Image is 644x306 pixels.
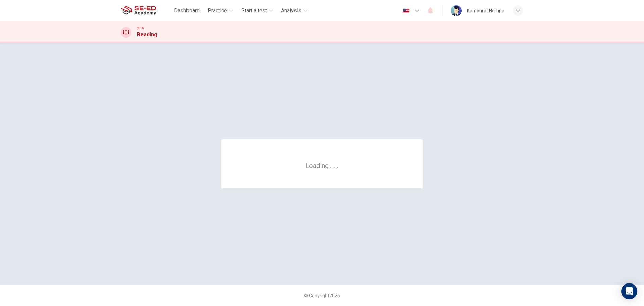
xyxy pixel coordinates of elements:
h6: . [330,159,332,170]
span: Start a test [241,7,267,15]
span: Dashboard [174,7,200,15]
span: CEFR [137,26,144,31]
span: Practice [208,7,227,15]
a: SE-ED Academy logo [121,4,171,17]
button: Analysis [278,5,310,17]
span: © Copyright 2025 [304,293,340,298]
h6: . [333,159,335,170]
div: Kamonrat Hompa [467,7,504,15]
button: Practice [205,5,236,17]
h6: Loading [305,161,339,170]
img: en [402,8,410,13]
button: Start a test [238,5,276,17]
button: Dashboard [171,5,202,17]
div: Open Intercom Messenger [621,283,637,299]
span: Analysis [281,7,301,15]
h1: Reading [137,31,157,39]
img: Profile picture [451,5,462,16]
h6: . [336,159,339,170]
img: SE-ED Academy logo [121,4,156,17]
